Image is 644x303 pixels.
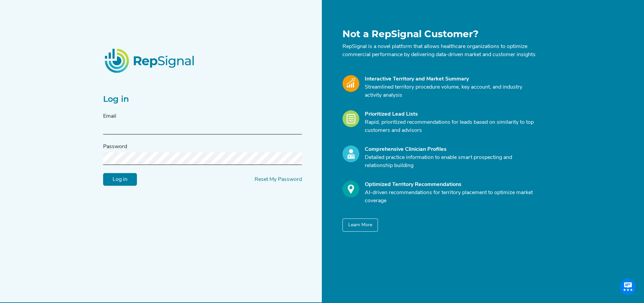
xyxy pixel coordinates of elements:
label: Email [103,112,116,120]
div: Interactive Territory and Market Summary [365,75,537,83]
button: Learn More [342,218,378,232]
p: RepSignal is a novel platform that allows healthcare organizations to optimize commercial perform... [342,43,537,59]
p: Rapid, prioritized recommendations for leads based on similarity to top customers and advisors [365,118,537,135]
label: Password [103,143,127,151]
p: Streamlined territory procedure volume, key account, and industry activity analysis [365,83,537,99]
p: Detailed practice information to enable smart prospecting and relationship building [365,154,537,170]
p: AI-driven recommendations for territory placement to optimize market coverage [365,189,537,205]
div: Optimized Territory Recommendations [365,181,537,189]
img: Market_Icon.a700a4ad.svg [342,75,359,92]
h1: Not a RepSignal Customer? [342,28,537,40]
input: Log in [103,173,137,186]
img: RepSignalLogo.20539ed3.png [96,40,204,81]
h2: Log in [103,94,302,104]
img: Leads_Icon.28e8c528.svg [342,110,359,127]
img: Optimize_Icon.261f85db.svg [342,181,359,197]
img: Profile_Icon.739e2aba.svg [342,145,359,162]
div: Prioritized Lead Lists [365,110,537,118]
a: Reset My Password [255,177,302,182]
div: Comprehensive Clinician Profiles [365,145,537,154]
